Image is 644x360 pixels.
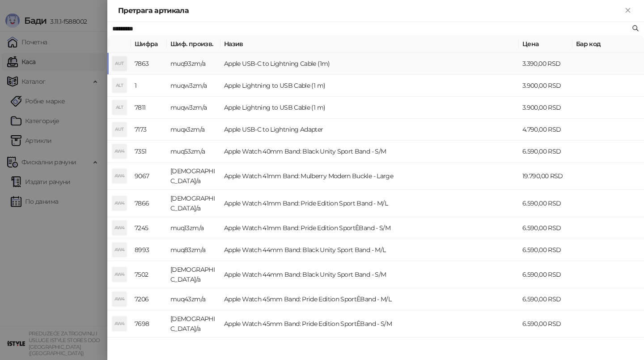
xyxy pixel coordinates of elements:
td: [DEMOGRAPHIC_DATA]/a [167,261,220,288]
td: 7811 [131,97,167,119]
td: 6.590,00 RSD [519,141,572,163]
th: Шифра [131,35,167,53]
th: Назив [220,35,519,53]
td: 7502 [131,261,167,288]
td: muq43zm/a [167,288,220,310]
td: muq93zm/a [167,53,220,75]
td: 6.590,00 RSD [519,239,572,261]
td: 7245 [131,217,167,239]
td: Apple USB-C to Lightning Cable (1m) [220,53,519,75]
td: muqx3zm/a [167,119,220,141]
div: AW4 [112,221,127,235]
td: 4.790,00 RSD [519,119,572,141]
td: 7866 [131,190,167,217]
td: 6.590,00 RSD [519,288,572,310]
td: muq83zm/a [167,239,220,261]
td: Apple Lightning to USB Cable (1 m) [220,75,519,97]
td: Apple Watch 44mm Band: Black Unity Sport Band - S/M [220,261,519,288]
td: Apple Watch 45mm Band: Pride Edition SportÊBand - S/M [220,310,519,338]
td: 3.900,00 RSD [519,75,572,97]
td: 19.790,00 RSD [519,163,572,190]
td: Apple Watch 41mm Band: Pride Edition Sport Band - M/L [220,190,519,217]
th: Шиф. произв. [167,35,220,53]
td: 7698 [131,310,167,338]
div: AW4 [112,196,127,210]
td: muq13zm/a [167,217,220,239]
td: Apple Watch 41mm Band: Pride Edition SportÊBand - S/M [220,217,519,239]
td: 6.590,00 RSD [519,310,572,338]
th: Цена [519,35,572,53]
td: muqw3zm/a [167,75,220,97]
div: AUT [112,56,127,71]
td: 3.390,00 RSD [519,53,572,75]
div: AW4 [112,169,127,183]
td: 6.590,00 RSD [519,190,572,217]
div: AW4 [112,144,127,159]
td: 8993 [131,239,167,261]
td: Apple Watch 45mm Band: Pride Edition SportÊBand - M/L [220,288,519,310]
td: [DEMOGRAPHIC_DATA]/a [167,163,220,190]
td: 6.590,00 RSD [519,217,572,239]
div: Претрага артикала [118,5,623,16]
td: 1 [131,75,167,97]
td: 7351 [131,141,167,163]
td: muqw3zm/a [167,97,220,119]
td: Apple Lightning to USB Cable (1 m) [220,97,519,119]
td: Apple Watch 41mm Band: Mulberry Modern Buckle - Large [220,163,519,190]
td: Apple Watch 44mm Band: Black Unity Sport Band - M/L [220,239,519,261]
td: 3.900,00 RSD [519,97,572,119]
td: 6.590,00 RSD [519,261,572,288]
div: AW4 [112,317,127,331]
td: Apple Watch 40mm Band: Black Unity Sport Band - S/M [220,141,519,163]
td: 9067 [131,163,167,190]
td: 7173 [131,119,167,141]
div: AW4 [112,267,127,282]
td: muq53zm/a [167,141,220,163]
td: [DEMOGRAPHIC_DATA]/a [167,190,220,217]
div: AW4 [112,292,127,306]
button: Close [623,5,633,16]
th: Бар код [572,35,644,53]
td: 7863 [131,53,167,75]
td: Apple USB-C to Lightning Adapter [220,119,519,141]
td: 7206 [131,288,167,310]
div: AW4 [112,243,127,257]
div: ALT [112,78,127,93]
div: AUT [112,122,127,137]
div: ALT [112,100,127,115]
td: [DEMOGRAPHIC_DATA]/a [167,310,220,338]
